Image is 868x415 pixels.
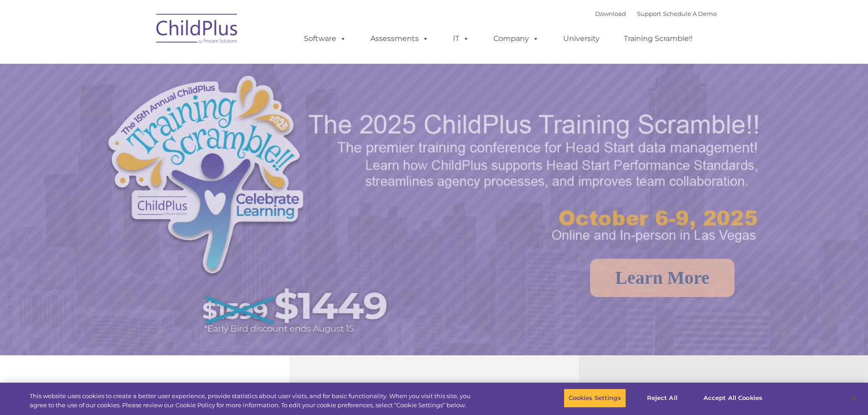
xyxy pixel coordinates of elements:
a: Training Scramble!! [615,30,702,48]
a: IT [444,30,478,48]
div: This website uses cookies to create a better user experience, provide statistics about user visit... [30,392,478,410]
a: Software [295,30,355,48]
img: ChildPlus by Procare Solutions [152,7,243,53]
span: Last name [127,60,154,67]
button: Accept All Cookies [699,389,767,408]
span: Phone number [127,97,165,104]
a: Schedule A Demo [663,10,717,17]
a: Download [595,10,626,17]
a: Support [637,10,661,17]
a: Learn More [590,259,734,297]
font: | [595,10,717,17]
button: Close [843,388,863,408]
a: Company [484,30,548,48]
button: Reject All [634,389,691,408]
a: University [554,30,609,48]
button: Cookies Settings [564,389,626,408]
a: Assessments [361,30,438,48]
